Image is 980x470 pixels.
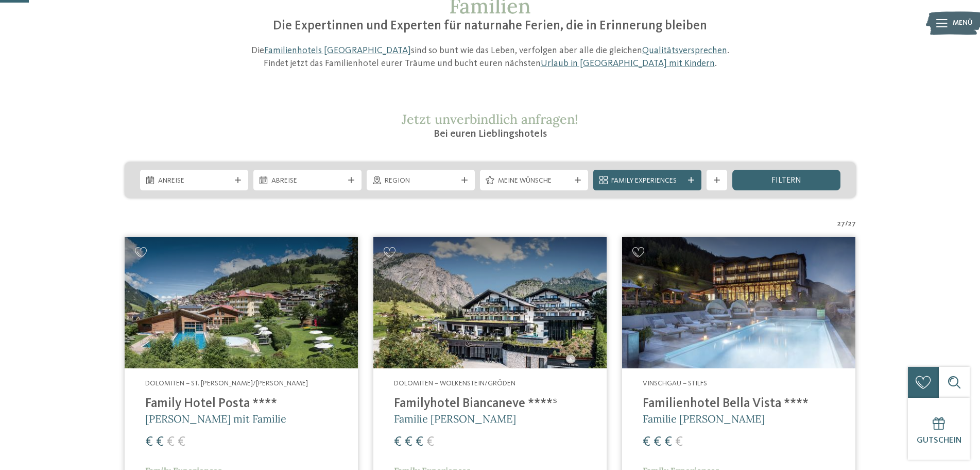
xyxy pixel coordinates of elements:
[394,435,402,449] span: €
[908,398,970,460] a: Gutschein
[178,435,185,449] span: €
[611,176,683,186] span: Family Experiences
[405,435,412,449] span: €
[264,46,411,55] a: Familienhotels [GEOGRAPHIC_DATA]
[426,435,434,449] span: €
[246,44,735,70] p: Die sind so bunt wie das Leben, verfolgen aber alle die gleichen . Findet jetzt das Familienhotel...
[434,129,547,139] span: Bei euren Lieblingshotels
[845,219,848,229] span: /
[385,176,457,186] span: Region
[643,435,650,449] span: €
[394,380,515,387] span: Dolomiten – Wolkenstein/Gröden
[622,237,855,368] img: Familienhotels gesucht? Hier findet ihr die besten!
[498,176,570,186] span: Meine Wünsche
[394,396,586,412] h4: Familyhotel Biancaneve ****ˢ
[642,46,727,55] a: Qualitätsversprechen
[664,435,672,449] span: €
[145,380,308,387] span: Dolomiten – St. [PERSON_NAME]/[PERSON_NAME]
[675,435,683,449] span: €
[541,59,715,68] a: Urlaub in [GEOGRAPHIC_DATA] mit Kindern
[394,412,516,425] span: Familie [PERSON_NAME]
[145,412,286,425] span: [PERSON_NAME] mit Familie
[917,436,961,445] span: Gutschein
[771,176,801,185] span: filtern
[643,412,765,425] span: Familie [PERSON_NAME]
[167,435,175,449] span: €
[402,111,578,127] span: Jetzt unverbindlich anfragen!
[145,435,153,449] span: €
[158,176,230,186] span: Anreise
[125,237,358,368] img: Familienhotels gesucht? Hier findet ihr die besten!
[271,176,343,186] span: Abreise
[643,380,707,387] span: Vinschgau – Stilfs
[837,219,845,229] span: 27
[273,20,707,33] span: Die Expertinnen und Experten für naturnahe Ferien, die in Erinnerung bleiben
[848,219,856,229] span: 27
[156,435,164,449] span: €
[373,237,607,368] img: Familienhotels gesucht? Hier findet ihr die besten!
[145,396,337,412] h4: Family Hotel Posta ****
[643,396,835,412] h4: Familienhotel Bella Vista ****
[654,435,661,449] span: €
[416,435,423,449] span: €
